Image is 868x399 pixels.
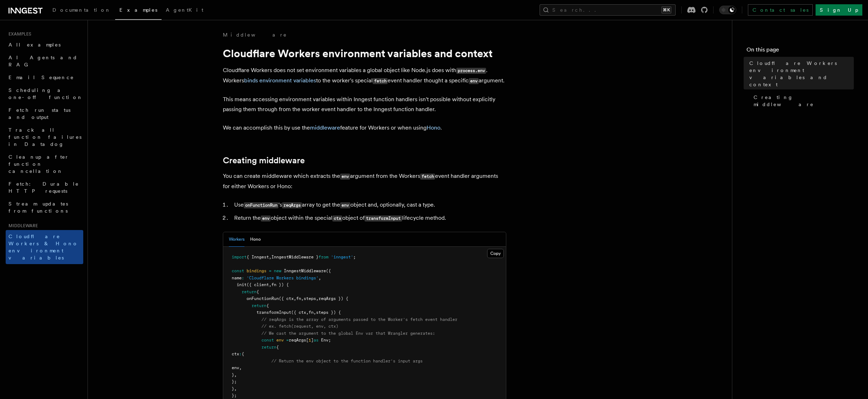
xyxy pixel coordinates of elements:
span: , [314,310,316,315]
span: env [276,338,284,343]
span: Fetch: Durable HTTP requests [9,181,79,194]
span: transformInput [257,310,291,315]
a: Cloudflare Workers environment variables and context [746,57,854,91]
span: const [261,338,274,343]
span: Documentation [52,7,111,13]
a: Sign Up [816,4,862,16]
a: Cleanup after function cancellation [6,151,83,177]
span: Env [321,338,328,343]
a: Fetch: Durable HTTP requests [6,177,83,197]
span: , [306,310,309,315]
span: // ex. fetch(request, env, ctx) [261,324,338,329]
a: Scheduling a one-off function [6,84,83,104]
a: All examples [6,38,83,51]
a: Examples [115,2,162,20]
span: } [232,372,234,377]
span: } [232,386,234,391]
span: { [242,351,244,356]
a: Creating middleware [223,155,305,165]
span: init [237,282,247,287]
span: ({ ctx [291,310,306,315]
code: process.env [456,68,486,74]
a: Cloudflare Workers & Hono environment variables [6,230,83,264]
span: fn [296,296,301,301]
h4: On this page [746,45,854,57]
span: fn }) { [271,282,289,287]
span: return [242,289,257,294]
span: Cleanup after function cancellation [9,154,69,174]
span: const [232,268,244,273]
span: // Return the env object to the function handler's input args [271,359,423,364]
a: Middleware [223,31,287,38]
a: middleware [310,124,340,131]
span: Examples [119,7,157,13]
span: ; [353,255,356,259]
span: , [239,365,242,370]
span: InngestMiddleware [284,268,326,273]
span: }; [232,393,237,398]
span: ctx [232,351,239,356]
span: Scheduling a one-off function [9,87,83,100]
a: Contact sales [748,4,813,16]
a: Track all function failures in Datadog [6,124,83,151]
span: Email Sequence [9,75,74,80]
button: Workers [229,232,244,247]
span: , [234,386,237,391]
span: ({ ctx [279,296,294,301]
code: env [340,174,350,180]
a: Documentation [48,2,115,19]
span: Creating middleware [754,94,854,108]
a: Fetch run status and output [6,104,83,124]
span: ({ [326,268,331,273]
span: import [232,255,247,259]
code: onFunctionRun [244,202,278,208]
span: return [252,303,266,308]
span: Cloudflare Workers & Hono environment variables [9,234,78,261]
span: AgentKit [166,7,203,13]
code: env [261,215,271,222]
span: Track all function failures in Datadog [9,127,81,147]
span: Cloudflare Workers environment variables and context [749,60,854,88]
span: steps }) { [316,310,341,315]
span: , [269,255,271,259]
a: AI Agents and RAG [6,51,83,71]
span: , [269,282,271,287]
span: bindings [247,268,266,273]
p: We can accomplish this by use the feature for Workers or when using . [223,123,506,133]
p: This means accessing environment variables within Inngest function handlers isn't possible withou... [223,94,506,114]
span: return [261,345,276,350]
a: Email Sequence [6,71,83,84]
a: Stream updates from functions [6,197,83,217]
a: binds environment variables [244,77,316,84]
span: , [234,372,237,377]
span: 'Cloudflare Workers bindings' [247,275,319,280]
span: Fetch run status and output [9,107,71,120]
button: Copy [487,249,504,258]
span: 1 [309,338,311,343]
span: reqArgs[ [289,338,309,343]
span: from [319,255,328,259]
code: transformInput [365,215,402,222]
button: Hono [250,232,261,247]
span: steps [304,296,316,301]
span: env [232,365,239,370]
a: AgentKit [162,2,208,19]
code: ctx [332,215,342,222]
span: = [286,338,289,343]
a: Creating middleware [751,91,854,111]
span: fn [309,310,314,315]
code: reqArgs [282,202,302,208]
span: AI Agents and RAG [9,55,78,67]
span: onFunctionRun [247,296,279,301]
p: You can create middleware which extracts the argument from the Workers event handler arguments fo... [223,171,506,191]
button: Search...⌘K [540,4,676,16]
span: Examples [6,31,31,37]
span: // We cast the argument to the global Env var that Wrangler generates: [261,331,435,336]
a: Hono [427,124,440,131]
span: , [301,296,304,301]
span: All examples [9,42,61,48]
span: ({ client [247,282,269,287]
span: ] [311,338,314,343]
p: Cloudflare Workers does not set environment variables a global object like Node.js does with . Wo... [223,65,506,86]
code: fetch [373,78,388,84]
